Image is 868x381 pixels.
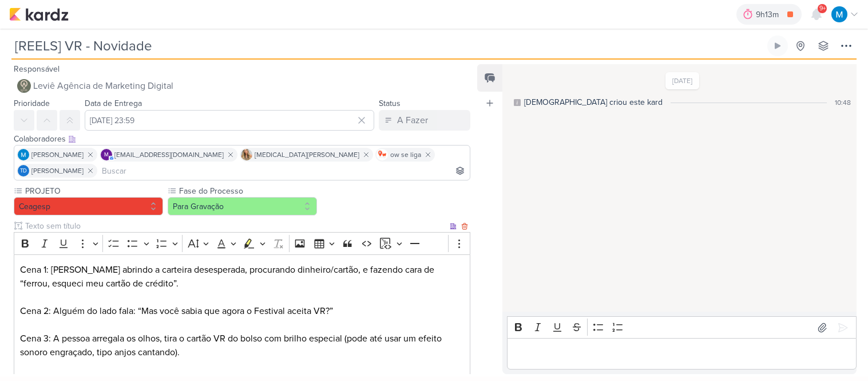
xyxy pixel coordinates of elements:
img: Yasmin Yumi [241,149,252,160]
span: [PERSON_NAME] [31,150,84,160]
span: ow se liga [390,150,421,160]
label: Responsável [14,64,60,74]
p: m [104,152,109,158]
p: Cena 3: A pessoa arregala os olhos, tira o cartão VR do bolso com brilho especial (pode até usar ... [20,332,465,359]
span: Leviê Agência de Marketing Digital [33,79,173,93]
img: MARIANA MIRANDA [18,149,29,160]
span: [MEDICAL_DATA][PERSON_NAME] [255,150,359,160]
input: Buscar [100,164,467,178]
div: Editor toolbar [14,232,470,254]
div: mlegnaioli@gmail.com [101,149,112,160]
div: Thais de carvalho [18,165,29,176]
div: Colaboradores [14,133,470,145]
div: Editor toolbar [507,316,857,339]
span: [EMAIL_ADDRESS][DOMAIN_NAME] [114,150,224,160]
span: [PERSON_NAME] [31,166,84,176]
p: Td [20,168,27,174]
label: Prioridade [14,99,50,108]
p: Cena 2: Alguém do lado fala: “Mas você sabia que agora o Festival aceita VR?” [20,304,465,318]
label: PROJETO [24,185,163,197]
div: Ligar relógio [773,41,782,50]
label: Data de Entrega [85,99,142,108]
p: Cena 1: [PERSON_NAME] abrindo a carteira desesperada, procurando dinheiro/cartão, e fazendo cara ... [20,263,465,290]
div: Editor editing area: main [507,338,857,370]
div: [DEMOGRAPHIC_DATA] criou este kard [524,96,663,108]
button: Para Gravação [168,197,317,215]
button: A Fazer [379,110,470,131]
img: Leviê Agência de Marketing Digital [17,79,31,93]
label: Fase do Processo [178,185,317,197]
div: A Fazer [397,113,428,127]
img: kardz.app [9,7,69,21]
img: ow se liga [376,149,388,160]
input: Texto sem título [23,220,447,232]
button: Leviê Agência de Marketing Digital [14,76,470,96]
div: 9h13m [756,9,782,21]
label: Status [379,99,401,108]
img: MARIANA MIRANDA [831,6,847,22]
input: Kard Sem Título [11,36,765,56]
button: Ceagesp [14,197,163,215]
div: 10:48 [835,97,851,108]
input: Select a date [85,110,374,131]
span: 9+ [819,4,826,13]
